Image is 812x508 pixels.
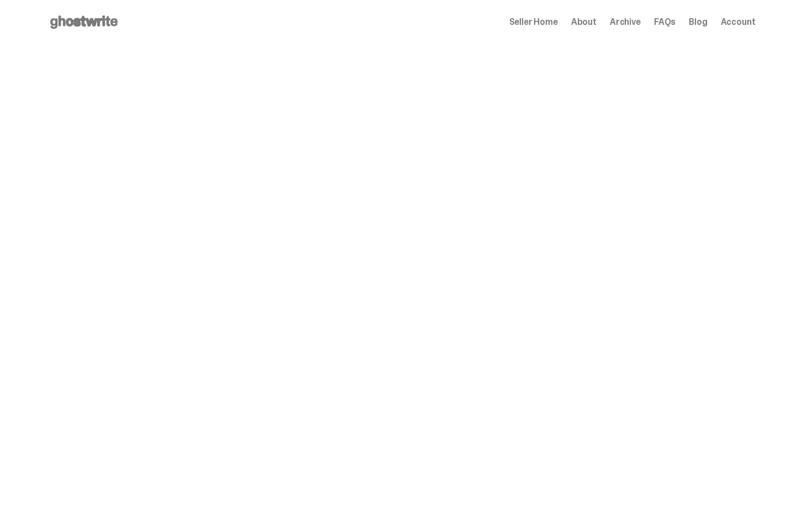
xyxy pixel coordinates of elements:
[571,18,597,27] a: About
[689,18,707,27] a: Blog
[654,18,676,27] a: FAQs
[721,18,756,27] a: Account
[610,18,641,27] a: Archive
[509,18,558,27] a: Seller Home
